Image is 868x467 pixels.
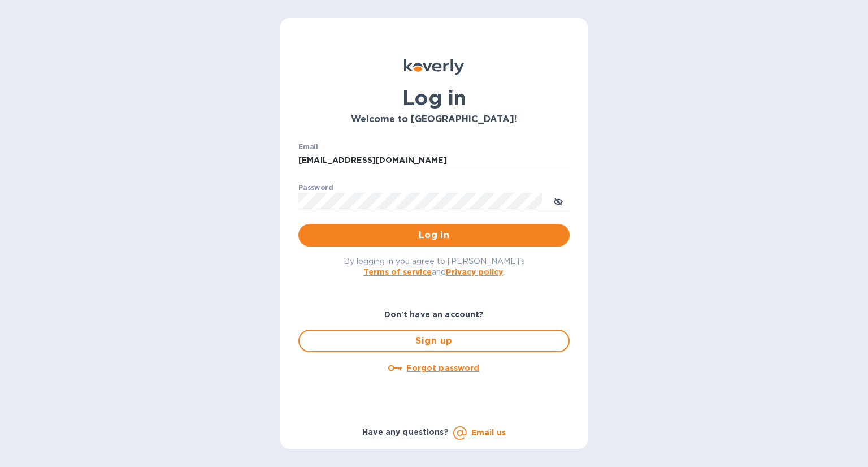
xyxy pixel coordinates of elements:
label: Email [298,144,318,150]
a: Email us [471,428,506,437]
a: Terms of service [363,267,432,276]
button: Log in [298,224,570,247]
button: toggle password visibility [547,189,570,212]
img: Koverly [404,59,464,75]
span: Sign up [309,334,559,348]
span: By logging in you agree to [PERSON_NAME]'s and . [344,257,525,276]
b: Don't have an account? [384,310,484,319]
a: Privacy policy [446,267,503,276]
u: Forgot password [406,364,479,373]
h1: Log in [298,86,570,110]
h3: Welcome to [GEOGRAPHIC_DATA]! [298,114,570,125]
span: Log in [307,228,561,242]
label: Password [298,184,333,191]
b: Have any questions? [362,427,449,436]
input: Enter email address [298,152,570,169]
button: Sign up [298,330,570,352]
